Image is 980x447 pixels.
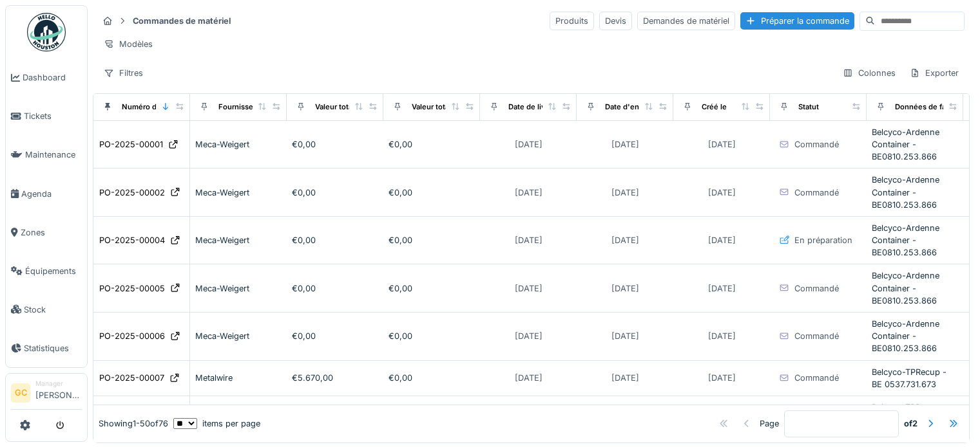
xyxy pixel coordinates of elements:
[515,372,543,384] div: [DATE]
[6,213,87,251] a: Zones
[389,282,475,295] div: €0,00
[195,372,282,384] div: Metalwire
[794,187,839,199] div: Commandé
[508,102,567,113] div: Date de livraison
[794,330,839,342] div: Commandé
[292,330,378,342] div: €0,00
[872,126,958,163] div: Belcyco-Ardenne Container - BE0810.253.866
[837,64,901,82] div: Colonnes
[904,64,965,82] div: Exporter
[99,282,165,295] div: PO-2025-00005
[292,234,378,246] div: €0,00
[611,234,639,246] div: [DATE]
[611,372,639,384] div: [DATE]
[872,366,958,390] div: Belcyco-TPRecup - BE 0537.731.673
[740,12,854,30] div: Préparer la commande
[195,138,282,151] div: Meca-Weigert
[389,372,475,384] div: €0,00
[794,234,852,246] div: En préparation
[708,138,736,151] div: [DATE]
[872,318,958,355] div: Belcyco-Ardenne Container - BE0810.253.866
[611,330,639,342] div: [DATE]
[128,15,236,27] strong: Commandes de matériel
[21,226,82,239] span: Zones
[6,97,87,136] a: Tickets
[195,282,282,295] div: Meca-Weigert
[872,269,958,307] div: Belcyco-Ardenne Container - BE0810.253.866
[35,379,82,388] div: Manager
[99,372,164,384] div: PO-2025-00007
[21,188,82,200] span: Agenda
[292,138,378,151] div: €0,00
[292,187,378,199] div: €0,00
[25,265,82,277] span: Équipements
[99,330,165,342] div: PO-2025-00006
[794,282,839,295] div: Commandé
[24,342,82,354] span: Statistiques
[515,187,543,199] div: [DATE]
[11,379,82,410] a: GC Manager[PERSON_NAME]
[708,282,736,295] div: [DATE]
[550,12,594,30] div: Produits
[904,418,918,430] strong: of 2
[98,64,149,82] div: Filtres
[6,329,87,367] a: Statistiques
[6,59,87,97] a: Dashboard
[599,12,632,30] div: Devis
[895,102,977,113] div: Données de facturation
[11,383,30,403] li: GC
[98,35,159,53] div: Modèles
[389,330,475,342] div: €0,00
[794,138,839,151] div: Commandé
[6,174,87,213] a: Agenda
[6,136,87,174] a: Maintenance
[292,282,378,295] div: €0,00
[315,102,405,113] div: Valeur totale commandée
[515,330,543,342] div: [DATE]
[99,187,165,199] div: PO-2025-00002
[389,187,475,199] div: €0,00
[794,372,839,384] div: Commandé
[35,379,82,406] li: [PERSON_NAME]
[292,372,378,384] div: €5.670,00
[872,401,958,426] div: Belcyco-TPRecup - BE 0537.731.673
[515,234,543,246] div: [DATE]
[195,187,282,199] div: Meca-Weigert
[173,418,260,430] div: items per page
[798,102,819,113] div: Statut
[605,102,710,113] div: Date d'envoi de la commande
[708,187,736,199] div: [DATE]
[218,102,260,113] div: Fournisseur
[99,418,168,430] div: Showing 1 - 50 of 76
[24,110,82,122] span: Tickets
[24,304,82,316] span: Stock
[611,282,639,295] div: [DATE]
[412,102,487,113] div: Valeur totale facturée
[389,138,475,151] div: €0,00
[702,102,727,113] div: Créé le
[99,138,163,151] div: PO-2025-00001
[195,234,282,246] div: Meca-Weigert
[99,234,165,246] div: PO-2025-00004
[25,149,82,161] span: Maintenance
[6,290,87,329] a: Stock
[708,372,736,384] div: [DATE]
[515,282,543,295] div: [DATE]
[708,234,736,246] div: [DATE]
[6,251,87,290] a: Équipements
[611,187,639,199] div: [DATE]
[611,138,639,151] div: [DATE]
[872,174,958,211] div: Belcyco-Ardenne Container - BE0810.253.866
[760,418,779,430] div: Page
[27,13,66,51] img: Badge_color-CXgf-gQk.svg
[23,71,82,84] span: Dashboard
[389,234,475,246] div: €0,00
[195,330,282,342] div: Meca-Weigert
[515,138,543,151] div: [DATE]
[637,12,735,30] div: Demandes de matériel
[872,222,958,259] div: Belcyco-Ardenne Container - BE0810.253.866
[708,330,736,342] div: [DATE]
[122,102,202,113] div: Numéro de commande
